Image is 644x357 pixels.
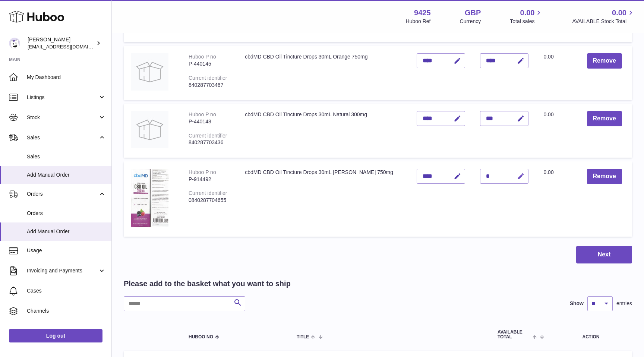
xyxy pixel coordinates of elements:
[27,171,106,178] span: Add Manual Order
[237,161,409,237] td: cbdMD CBD Oil Tincture Drops 30mL [PERSON_NAME] 750mg
[297,335,309,339] span: Title
[587,169,622,184] button: Remove
[189,60,230,67] div: P-440145
[576,246,632,263] button: Next
[572,8,635,25] a: 0.00 AVAILABLE Stock Total
[27,74,106,81] span: My Dashboard
[131,169,168,227] img: cbdMD CBD Oil Tincture Drops 30mL Berry 750mg
[189,197,230,204] div: 0840287704655
[587,111,622,126] button: Remove
[131,111,168,148] img: cbdMD CBD Oil Tincture Drops 30mL Natural 300mg
[498,330,531,339] span: AVAILABLE Total
[189,54,216,60] div: Huboo P no
[612,8,626,18] span: 0.00
[27,287,106,294] span: Cases
[465,8,481,18] strong: GBP
[520,8,535,18] span: 0.00
[27,210,106,217] span: Orders
[27,114,98,121] span: Stock
[189,335,213,339] span: Huboo no
[189,111,216,117] div: Huboo P no
[543,169,553,175] span: 0.00
[131,53,168,91] img: cbdMD CBD Oil Tincture Drops 30mL Orange 750mg
[28,44,110,50] span: [EMAIL_ADDRESS][DOMAIN_NAME]
[189,118,230,125] div: P-440148
[237,46,409,100] td: cbdMD CBD Oil Tincture Drops 30mL Orange 750mg
[27,94,98,101] span: Listings
[460,18,481,25] div: Currency
[189,139,230,146] div: 840287703436
[189,190,227,196] div: Current identifier
[414,8,431,18] strong: 9425
[28,36,95,50] div: [PERSON_NAME]
[550,322,632,347] th: Action
[27,247,106,254] span: Usage
[9,329,102,342] a: Log out
[572,18,635,25] span: AVAILABLE Stock Total
[543,111,553,117] span: 0.00
[237,104,409,158] td: cbdMD CBD Oil Tincture Drops 30mL Natural 300mg
[189,169,216,175] div: Huboo P no
[616,300,632,307] span: entries
[27,134,98,141] span: Sales
[406,18,431,25] div: Huboo Ref
[189,133,227,139] div: Current identifier
[189,75,227,81] div: Current identifier
[543,54,553,60] span: 0.00
[189,176,230,183] div: P-914492
[510,18,543,25] span: Total sales
[27,267,98,274] span: Invoicing and Payments
[570,300,584,307] label: Show
[124,279,291,289] h2: Please add to the basket what you want to ship
[27,307,106,315] span: Channels
[587,53,622,69] button: Remove
[510,8,543,25] a: 0.00 Total sales
[27,190,98,198] span: Orders
[27,153,106,160] span: Sales
[9,38,20,49] img: huboo@cbdmd.com
[189,82,230,89] div: 840287703467
[27,228,106,235] span: Add Manual Order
